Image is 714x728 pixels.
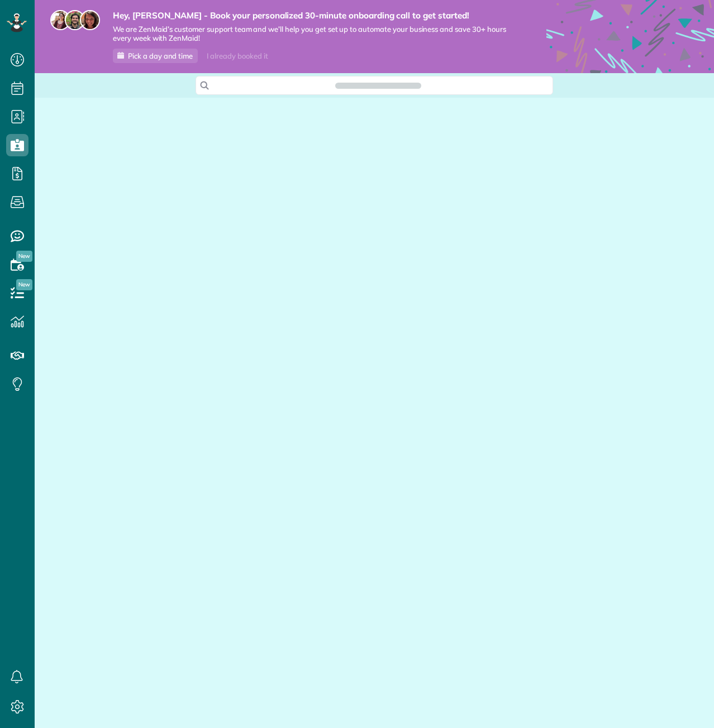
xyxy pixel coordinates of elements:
[16,251,32,262] span: New
[65,10,85,30] img: jorge-587dff0eeaa6aab1f244e6dc62b8924c3b6ad411094392a53c71c6c4a576187d.jpg
[113,49,198,63] a: Pick a day and time
[80,10,100,30] img: michelle-19f622bdf1676172e81f8f8fba1fb50e276960ebfe0243fe18214015130c80e4.jpg
[113,25,513,44] span: We are ZenMaid’s customer support team and we’ll help you get set up to automate your business an...
[346,80,410,91] span: Search ZenMaid…
[50,10,70,30] img: maria-72a9807cf96188c08ef61303f053569d2e2a8a1cde33d635c8a3ac13582a053d.jpg
[113,10,513,21] strong: Hey, [PERSON_NAME] - Book your personalized 30-minute onboarding call to get started!
[200,49,274,63] div: I already booked it
[128,51,193,60] span: Pick a day and time
[16,279,32,290] span: New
